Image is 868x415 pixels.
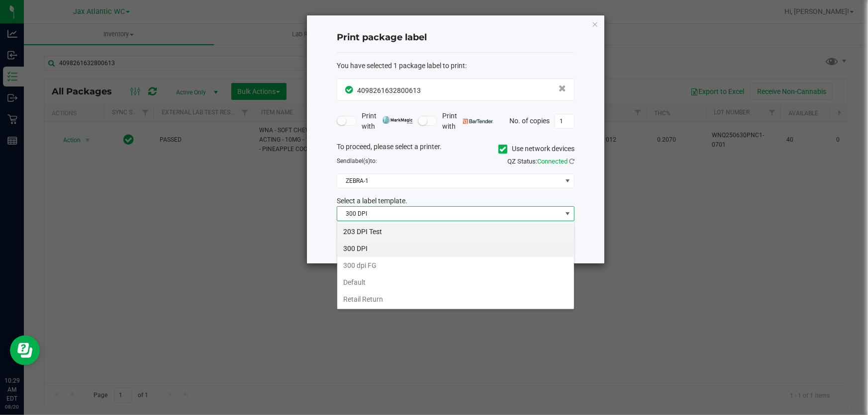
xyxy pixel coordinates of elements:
[350,158,370,165] span: label(s)
[537,158,568,165] span: Connected
[337,257,574,274] li: 300 dpi FG
[337,274,574,291] li: Default
[362,111,413,132] span: Print with
[337,62,465,70] span: You have selected 1 package label to print
[337,61,575,71] div: :
[10,335,40,365] iframe: Resource center
[329,142,582,157] div: To proceed, please select a printer.
[463,119,493,124] img: bartender.png
[357,86,421,94] span: 4098261632800613
[498,144,575,154] label: Use network devices
[383,116,413,124] img: mark_magic_cybra.png
[509,116,550,124] span: No. of copies
[337,31,575,44] h4: Print package label
[329,196,582,206] div: Select a label template.
[337,291,574,308] li: Retail Return
[337,223,574,240] li: 203 DPI Test
[337,174,562,188] span: ZEBRA-1
[442,111,493,132] span: Print with
[337,158,377,165] span: Send to:
[337,240,574,257] li: 300 DPI
[345,84,355,95] span: In Sync
[507,158,575,165] span: QZ Status:
[337,207,562,221] span: 300 DPI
